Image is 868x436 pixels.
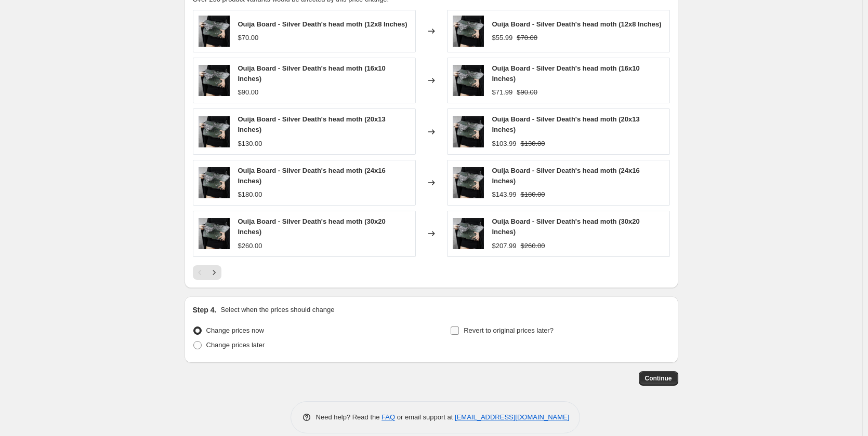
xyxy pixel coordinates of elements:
[492,115,640,133] span: Ouija Board - Silver Death's head moth (20x13 Inches)
[199,116,230,147] img: 121061050_1008144919652162_7622631979083840363_n_80x.jpg
[492,64,640,83] span: Ouija Board - Silver Death's head moth (16x10 Inches)
[492,20,662,28] span: Ouija Board - Silver Death's head moth (12x8 Inches)
[521,139,545,149] strike: $130.00
[395,413,455,421] span: or email support at
[220,305,334,315] p: Select when the prices should change
[517,33,537,43] strike: $70.00
[639,371,678,386] button: Continue
[199,218,230,249] img: 121061050_1008144919652162_7622631979083840363_n_80x.jpg
[238,167,386,185] span: Ouija Board - Silver Death's head moth (24x16 Inches)
[521,189,545,200] strike: $180.00
[455,413,569,421] a: [EMAIL_ADDRESS][DOMAIN_NAME]
[193,265,221,280] nav: Pagination
[238,115,386,133] span: Ouija Board - Silver Death's head moth (20x13 Inches)
[206,341,265,349] span: Change prices later
[238,87,259,98] div: $90.00
[453,65,484,96] img: 121061050_1008144919652162_7622631979083840363_n_80x.jpg
[193,305,217,315] h2: Step 4.
[199,167,230,198] img: 121061050_1008144919652162_7622631979083840363_n_80x.jpg
[492,87,513,98] div: $71.99
[645,374,672,383] span: Continue
[521,241,545,251] strike: $260.00
[238,20,407,28] span: Ouija Board - Silver Death's head moth (12x8 Inches)
[492,33,513,43] div: $55.99
[453,167,484,198] img: 121061050_1008144919652162_7622631979083840363_n_80x.jpg
[492,167,640,185] span: Ouija Board - Silver Death's head moth (24x16 Inches)
[492,241,517,251] div: $207.99
[453,116,484,147] img: 121061050_1008144919652162_7622631979083840363_n_80x.jpg
[207,265,221,280] button: Next
[206,326,264,334] span: Change prices now
[316,413,382,421] span: Need help? Read the
[199,65,230,96] img: 121061050_1008144919652162_7622631979083840363_n_80x.jpg
[492,139,517,149] div: $103.99
[492,217,640,236] span: Ouija Board - Silver Death's head moth (30x20 Inches)
[453,218,484,249] img: 121061050_1008144919652162_7622631979083840363_n_80x.jpg
[199,16,230,47] img: 121061050_1008144919652162_7622631979083840363_n_80x.jpg
[238,64,386,83] span: Ouija Board - Silver Death's head moth (16x10 Inches)
[238,139,262,149] div: $130.00
[238,217,386,236] span: Ouija Board - Silver Death's head moth (30x20 Inches)
[492,189,517,200] div: $143.99
[238,189,262,200] div: $180.00
[453,16,484,47] img: 121061050_1008144919652162_7622631979083840363_n_80x.jpg
[517,87,537,98] strike: $90.00
[238,241,262,251] div: $260.00
[238,33,259,43] div: $70.00
[382,413,395,421] a: FAQ
[464,326,554,334] span: Revert to original prices later?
